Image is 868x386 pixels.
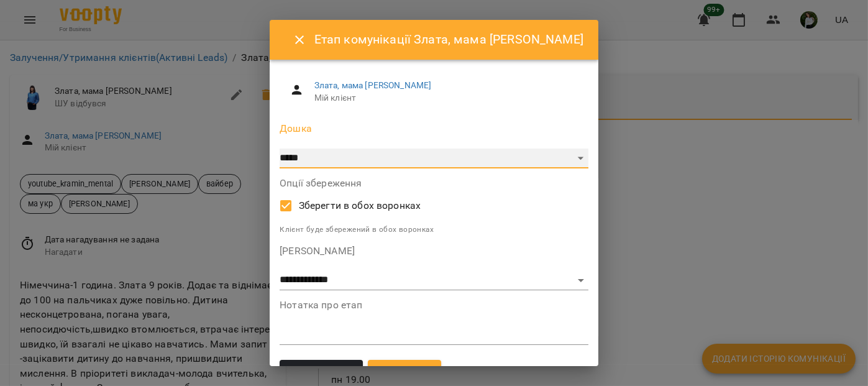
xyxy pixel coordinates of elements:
[381,365,427,381] span: Зберегти
[285,25,314,55] button: Close
[280,360,363,386] button: Скасувати
[280,124,588,134] label: Дошка
[293,365,349,381] span: Скасувати
[314,92,578,104] span: Мій клієнт
[280,178,588,188] label: Опції збереження
[299,198,421,213] span: Зберегти в обох воронках
[280,246,588,256] label: [PERSON_NAME]
[314,80,432,90] a: Злата, мама [PERSON_NAME]
[314,30,583,49] h6: Етап комунікації Злата, мама [PERSON_NAME]
[280,224,588,236] p: Клієнт буде збережений в обох воронках
[280,300,588,310] label: Нотатка про етап
[368,360,441,386] button: Зберегти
